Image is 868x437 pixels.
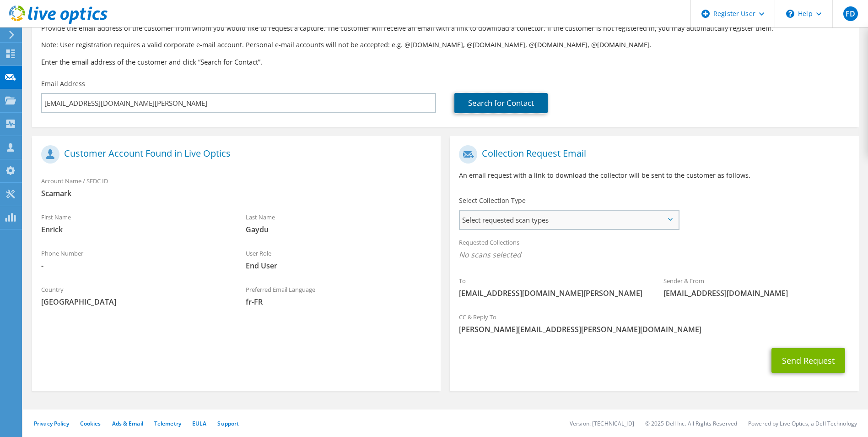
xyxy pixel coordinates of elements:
[663,288,850,298] span: [EMAIL_ADDRESS][DOMAIN_NAME]
[237,244,441,275] div: User Role
[748,420,857,427] li: Powered by Live Optics, a Dell Technology
[41,224,227,235] span: Enrick
[570,420,634,427] li: Version: [TECHNICAL_ID]
[454,93,548,113] a: Search for Contact
[41,261,227,271] span: -
[34,420,69,427] a: Privacy Policy
[41,145,427,164] h1: Customer Account Found in Live Optics
[459,324,849,334] span: [PERSON_NAME][EMAIL_ADDRESS][PERSON_NAME][DOMAIN_NAME]
[237,280,441,311] div: Preferred Email Language
[32,208,237,239] div: First Name
[41,79,85,88] label: Email Address
[80,420,101,427] a: Cookies
[246,224,432,235] span: Gaydu
[786,10,794,18] svg: \n
[41,40,850,50] p: Note: User registration requires a valid corporate e-mail account. Personal e-mail accounts will ...
[41,297,227,307] span: [GEOGRAPHIC_DATA]
[112,420,143,427] a: Ads & Email
[459,196,526,205] label: Select Collection Type
[32,171,441,203] div: Account Name / SFDC ID
[843,6,858,21] span: FD
[450,233,858,267] div: Requested Collections
[771,348,845,373] button: Send Request
[460,211,678,229] span: Select requested scan types
[459,170,849,180] p: An email request with a link to download the collector will be sent to the customer as follows.
[192,420,206,427] a: EULA
[246,261,432,271] span: End User
[217,420,239,427] a: Support
[246,297,432,307] span: fr-FR
[459,288,645,298] span: [EMAIL_ADDRESS][DOMAIN_NAME][PERSON_NAME]
[654,271,859,303] div: Sender & From
[450,307,858,339] div: CC & Reply To
[41,23,850,33] p: Provide the email address of the customer from whom you would like to request a capture. The cust...
[237,208,441,239] div: Last Name
[32,244,237,275] div: Phone Number
[450,271,654,303] div: To
[32,280,237,311] div: Country
[41,188,431,198] span: Scamark
[41,57,850,67] h3: Enter the email address of the customer and click “Search for Contact”.
[645,420,737,427] li: © 2025 Dell Inc. All Rights Reserved
[459,250,849,260] span: No scans selected
[154,420,181,427] a: Telemetry
[459,145,845,164] h1: Collection Request Email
